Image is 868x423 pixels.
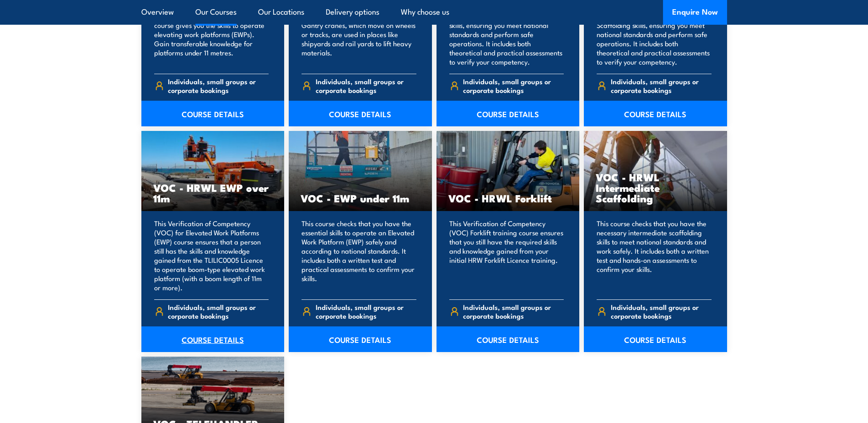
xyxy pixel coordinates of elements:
p: This Verification of Competency (VOC) course covers essential Scaffolding skills, ensuring you me... [597,2,712,66]
h3: VOC - HRWL Forklift [448,193,568,203]
p: This Verification of Competency (VOC) for Elevated Work Platforms (EWP) course ensures that a per... [154,219,269,292]
span: Individuals, small groups or corporate bookings [316,77,416,94]
a: COURSE DETAILS [437,326,580,352]
a: COURSE DETAILS [141,101,285,126]
h3: VOC - HRWL EWP over 11m [153,182,273,203]
a: COURSE DETAILS [437,101,580,126]
a: COURSE DETAILS [141,326,285,352]
h3: VOC - EWP under 11m [301,193,420,203]
h3: VOC - HRWL Intermediate Scaffolding [596,172,715,203]
a: COURSE DETAILS [584,326,727,352]
span: Individuals, small groups or corporate bookings [316,303,416,320]
p: Learn to safely operate bridge and gantry cranes with this course. Gantry cranes, which move on w... [302,2,416,66]
span: Individuals, small groups or corporate bookings [611,77,712,94]
p: This course checks that you have the necessary intermediate scaffolding skills to meet national s... [597,219,712,292]
p: This Verification of Competency (VOC) course covers essential rigging skills, ensuring you meet n... [449,2,564,66]
span: Individuals, small groups or corporate bookings [168,77,269,94]
a: COURSE DETAILS [289,101,432,126]
span: Individuals, small groups or corporate bookings [463,303,564,320]
a: COURSE DETAILS [584,101,727,126]
a: COURSE DETAILS [289,326,432,352]
span: Individuals, small groups or corporate bookings [168,303,269,320]
p: Accredited by the Elevating Work Platform Association (EWPA), this course gives you the skills to... [154,2,269,66]
span: Individuals, small groups or corporate bookings [611,303,712,320]
span: Individuals, small groups or corporate bookings [463,77,564,94]
p: This course checks that you have the essential skills to operate an Elevated Work Platform (EWP) ... [302,219,416,292]
p: This Verification of Competency (VOC) Forklift training course ensures that you still have the re... [449,219,564,292]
